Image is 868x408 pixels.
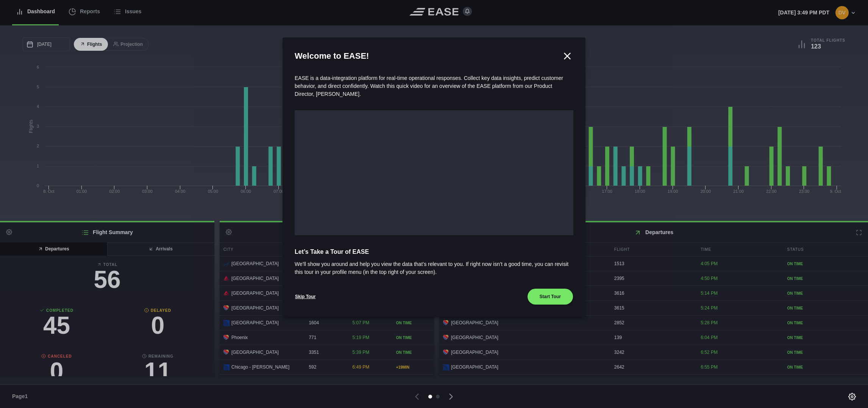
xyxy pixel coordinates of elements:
h2: Welcome to EASE! [295,50,561,62]
button: Skip Tour [295,288,316,305]
span: EASE is a data-integration platform for real-time operational responses. Collect key data insight... [295,75,563,97]
iframe: onboarding [295,110,573,235]
span: Let’s Take a Tour of EASE [295,247,573,256]
span: Page 1 [12,392,31,400]
span: We’ll show you around and help you view the data that’s relevant to you. If right now isn’t a goo... [295,260,573,276]
button: Start Tour [527,288,573,305]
